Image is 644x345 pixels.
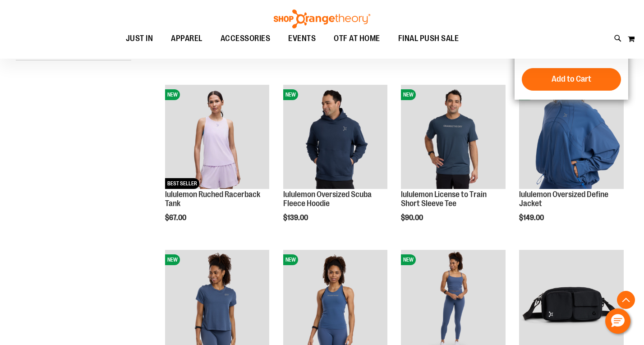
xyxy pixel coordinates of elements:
[161,80,274,245] div: product
[522,68,621,91] button: Add to Cart
[519,85,624,191] a: lululemon Oversized Define JacketNEW
[126,28,153,49] span: JUST IN
[325,28,389,49] a: OTF AT HOME
[401,85,506,189] img: lululemon License to Train Short Sleeve Tee
[334,28,380,49] span: OTF AT HOME
[515,80,628,245] div: product
[272,9,372,28] img: Shop Orangetheory
[279,80,392,245] div: product
[165,190,260,208] a: lululemon Ruched Racerback Tank
[221,28,271,49] span: ACCESSORIES
[283,254,298,265] span: NEW
[398,28,459,49] span: FINAL PUSH SALE
[617,291,635,309] button: Back To Top
[165,89,180,100] span: NEW
[605,308,630,334] button: Hello, have a question? Let’s chat.
[519,85,624,189] img: lululemon Oversized Define Jacket
[283,214,309,222] span: $139.00
[552,74,591,84] span: Add to Cart
[283,190,372,208] a: lululemon Oversized Scuba Fleece Hoodie
[279,28,325,49] a: EVENTS
[283,89,298,100] span: NEW
[165,214,188,222] span: $67.00
[396,80,510,245] div: product
[401,85,506,191] a: lululemon License to Train Short Sleeve TeeNEW
[401,89,416,100] span: NEW
[212,28,280,49] a: ACCESSORIES
[117,28,162,49] a: JUST IN
[165,178,199,189] span: BEST SELLER
[389,28,468,49] a: FINAL PUSH SALE
[519,190,608,208] a: lululemon Oversized Define Jacket
[165,85,270,189] img: lululemon Ruched Racerback Tank
[165,254,180,265] span: NEW
[162,28,212,49] a: APPAREL
[165,85,270,191] a: lululemon Ruched Racerback TankNEWBEST SELLER
[288,28,316,49] span: EVENTS
[401,254,416,265] span: NEW
[283,85,388,189] img: lululemon Oversized Scuba Fleece Hoodie
[519,214,545,222] span: $149.00
[171,28,202,49] span: APPAREL
[283,85,388,191] a: lululemon Oversized Scuba Fleece HoodieNEW
[401,214,424,222] span: $90.00
[401,190,487,208] a: lululemon License to Train Short Sleeve Tee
